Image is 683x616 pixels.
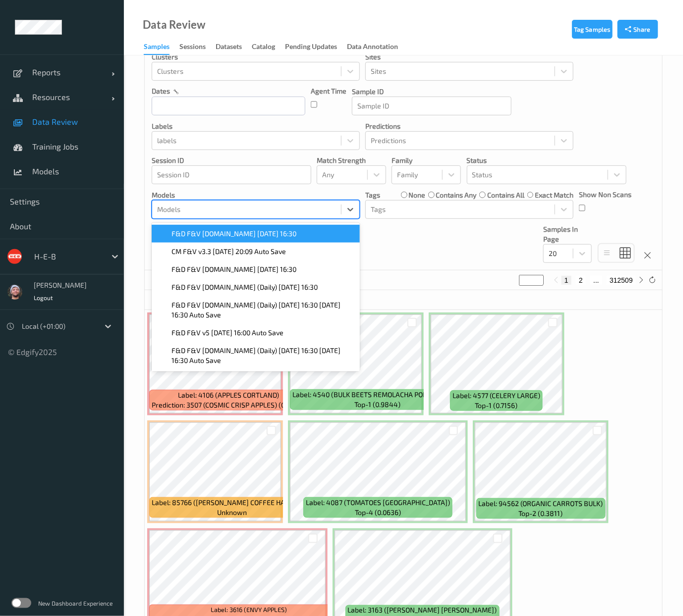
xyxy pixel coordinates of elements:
[365,52,573,62] p: Sites
[576,276,586,285] button: 2
[467,155,626,165] p: Status
[347,40,408,54] a: Data Annotation
[171,300,354,320] span: F&D F&V [DOMAIN_NAME] (Daily) [DATE] 16:30 [DATE] 16:30 Auto Save
[285,42,337,54] div: Pending Updates
[355,508,401,517] span: top-4 (0.0636)
[306,498,450,508] span: Label: 4087 (TOMATOES [GEOGRAPHIC_DATA])
[311,86,346,96] p: Agent Time
[579,190,631,200] p: Show Non Scans
[216,40,252,54] a: Datasets
[365,190,380,200] p: Tags
[152,190,360,200] p: Models
[171,328,284,338] span: F&D F&V v5 [DATE] 16:00 Auto Save
[252,42,275,54] div: Catalog
[152,52,360,62] p: Clusters
[152,121,360,131] p: labels
[352,87,512,97] p: Sample ID
[572,20,613,39] button: Tag Samples
[152,400,305,410] span: Prediction: 3507 (COSMIC CRISP APPLES) (0.8205)
[487,190,524,200] label: contains all
[144,40,179,55] a: Samples
[519,509,563,518] span: top-2 (0.3811)
[216,42,242,54] div: Datasets
[179,42,206,54] div: Sessions
[171,346,354,365] span: F&D F&V [DOMAIN_NAME] (Daily) [DATE] 16:30 [DATE] 16:30 Auto Save
[348,606,497,616] span: Label: 3163 ([PERSON_NAME] [PERSON_NAME])
[618,20,658,39] button: Share
[171,282,318,292] span: F&D F&V [DOMAIN_NAME] (Daily) [DATE] 16:30
[347,42,398,54] div: Data Annotation
[285,40,347,54] a: Pending Updates
[317,155,386,165] p: Match Strength
[408,190,425,200] label: none
[475,401,518,411] span: top-1 (0.7156)
[217,508,247,517] span: unknown
[292,390,463,400] span: Label: 4540 (BULK BEETS REMOLACHA POR VOLUMEN)
[607,276,636,285] button: 312509
[171,229,296,239] span: F&D F&V [DOMAIN_NAME] [DATE] 16:30
[211,605,287,615] span: Label: 3616 (ENVY APPLES)
[143,20,205,30] div: Data Review
[144,42,170,55] div: Samples
[562,276,571,285] button: 1
[178,390,279,400] span: Label: 4106 (APPLES CORTLAND)
[152,498,312,508] span: Label: 85766 ([PERSON_NAME] COFFEE HAZELNUT)
[590,276,602,285] button: ...
[179,40,216,54] a: Sessions
[152,155,311,165] p: Session ID
[543,224,592,244] p: Samples In Page
[436,190,477,200] label: contains any
[355,400,401,410] span: top-1 (0.9844)
[535,190,573,200] label: exact match
[171,264,296,274] span: F&D F&V [DOMAIN_NAME] [DATE] 16:30
[479,499,603,509] span: Label: 94562 (ORGANIC CARROTS BULK)
[252,40,285,54] a: Catalog
[365,121,573,131] p: Predictions
[392,155,461,165] p: Family
[453,391,540,401] span: Label: 4577 (CELERY LARGE)
[171,247,286,257] span: CM F&V v3.3 [DATE] 20:09 Auto Save
[152,86,170,96] p: dates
